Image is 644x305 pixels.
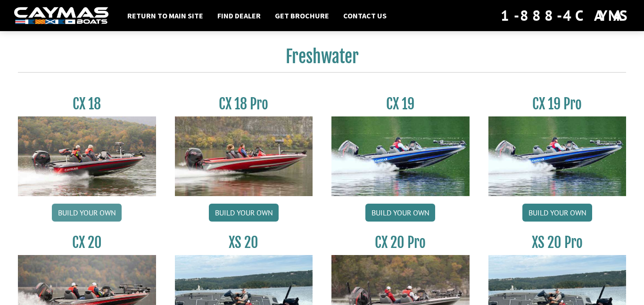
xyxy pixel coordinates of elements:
[175,95,313,113] h3: CX 18 Pro
[175,116,313,196] img: CX-18SS_thumbnail.jpg
[270,9,334,22] a: Get Brochure
[339,9,391,22] a: Contact Us
[52,204,122,222] a: Build your own
[331,234,470,251] h3: CX 20 Pro
[331,116,470,196] img: CX19_thumbnail.jpg
[365,204,435,222] a: Build your own
[488,234,627,251] h3: XS 20 Pro
[501,5,630,26] div: 1-888-4CAYMAS
[488,116,627,196] img: CX19_thumbnail.jpg
[14,7,108,25] img: white-logo-c9c8dbefe5ff5ceceb0f0178aa75bf4bb51f6bca0971e226c86eb53dfe498488.png
[213,9,265,22] a: Find Dealer
[209,204,279,222] a: Build your own
[331,95,470,113] h3: CX 19
[18,116,156,196] img: CX-18S_thumbnail.jpg
[18,95,156,113] h3: CX 18
[18,234,156,251] h3: CX 20
[123,9,208,22] a: Return to main site
[175,234,313,251] h3: XS 20
[488,95,627,113] h3: CX 19 Pro
[18,46,626,73] h2: Freshwater
[522,204,592,222] a: Build your own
